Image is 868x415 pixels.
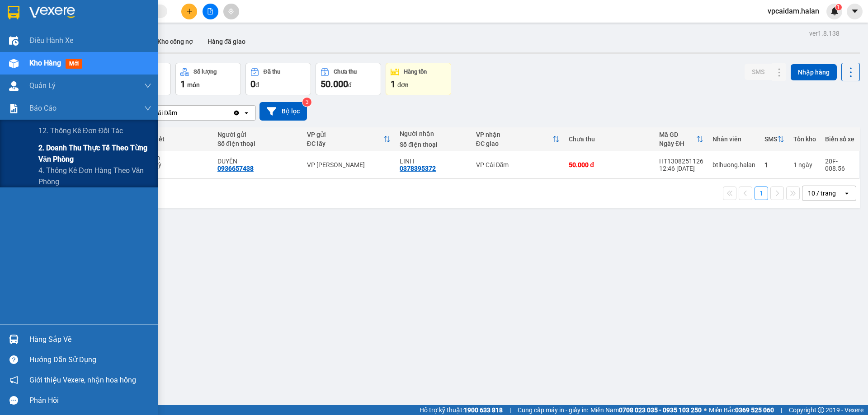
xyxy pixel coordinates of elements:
[9,396,18,405] span: message
[203,4,218,19] button: file-add
[659,165,703,172] div: 12:46 [DATE]
[29,333,151,346] div: Hàng sắp về
[400,141,467,148] div: Số điện thoại
[9,376,18,384] span: notification
[745,64,772,80] button: SMS
[29,394,151,407] div: Phản hồi
[181,4,197,19] button: plus
[509,405,511,415] span: |
[760,5,826,17] span: vpcaidam.halan
[144,105,151,112] span: down
[38,125,123,136] span: 12. Thống kê đơn đối tác
[400,130,467,137] div: Người nhận
[764,135,777,143] div: SMS
[150,31,200,52] button: Kho công nợ
[798,161,812,168] span: ngày
[404,69,427,75] div: Hàng tồn
[400,158,467,165] div: LINH
[476,140,553,147] div: ĐC giao
[180,79,185,89] span: 1
[464,406,503,414] strong: 1900 633 818
[144,161,208,168] div: Bất kỳ
[9,104,19,113] img: solution-icon
[243,109,250,117] svg: open
[659,158,703,165] div: HT1308251126
[38,165,151,187] span: 4. Thống kê đơn hàng theo văn phòng
[619,406,702,414] strong: 0708 023 035 - 0935 103 250
[590,405,702,415] span: Miền Nam
[316,63,381,95] button: Chưa thu50.000đ
[223,4,239,19] button: aim
[659,131,696,138] div: Mã GD
[307,161,391,168] div: VP [PERSON_NAME]
[9,36,19,46] img: warehouse-icon
[386,63,451,95] button: Hàng tồn1đơn
[302,127,396,151] th: Toggle SortBy
[830,7,839,15] img: icon-new-feature
[217,131,298,138] div: Người gửi
[420,405,503,415] span: Hỗ trợ kỹ thuật:
[781,405,782,415] span: |
[764,161,784,168] div: 1
[217,165,254,172] div: 0936657438
[187,81,200,89] span: món
[186,8,193,14] span: plus
[144,82,151,89] span: down
[178,108,179,117] input: Selected VP Cái Dăm.
[228,8,234,14] span: aim
[144,168,208,176] div: 1 kg
[791,64,837,80] button: Nhập hàng
[569,161,650,168] div: 50.000 đ
[835,4,842,10] sup: 1
[217,158,298,165] div: DUYÊN
[808,189,836,198] div: 10 / trang
[302,98,311,107] sup: 3
[9,59,19,68] img: warehouse-icon
[307,131,384,138] div: VP gửi
[391,79,396,89] span: 1
[712,135,755,143] div: Nhân viên
[809,28,840,38] div: ver 1.8.138
[264,69,280,75] div: Đã thu
[29,103,57,114] span: Báo cáo
[569,135,650,143] div: Chưa thu
[818,407,824,413] span: copyright
[476,131,553,138] div: VP nhận
[245,63,311,95] button: Đã thu0đ
[709,405,774,415] span: Miền Bắc
[321,79,348,89] span: 50.000
[400,165,436,172] div: 0378395372
[704,408,707,412] span: ⚪️
[66,59,82,69] span: mới
[793,161,816,168] div: 1
[29,59,61,67] span: Kho hàng
[847,4,863,19] button: caret-down
[851,7,859,15] span: caret-down
[843,190,850,197] svg: open
[207,8,213,14] span: file-add
[837,4,840,10] span: 1
[175,63,241,95] button: Số lượng1món
[735,406,774,414] strong: 0369 525 060
[793,135,816,143] div: Tồn kho
[9,81,19,91] img: warehouse-icon
[9,355,18,364] span: question-circle
[307,140,384,147] div: ĐC lấy
[825,158,854,172] div: 20F-008.56
[200,31,253,52] button: Hàng đã giao
[144,135,208,143] div: Chi tiết
[8,6,19,19] img: logo-vxr
[259,102,307,121] button: Bộ lọc
[760,127,789,151] th: Toggle SortBy
[472,127,565,151] th: Toggle SortBy
[518,405,588,415] span: Cung cấp máy in - giấy in:
[9,335,19,344] img: warehouse-icon
[334,69,357,75] div: Chưa thu
[217,140,298,147] div: Số điện thoại
[29,35,73,46] span: Điều hành xe
[38,142,151,165] span: 2. Doanh thu thực tế theo từng văn phòng
[476,161,560,168] div: VP Cái Dăm
[144,108,177,117] div: VP Cái Dăm
[348,81,352,89] span: đ
[29,353,151,367] div: Hướng dẫn sử dụng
